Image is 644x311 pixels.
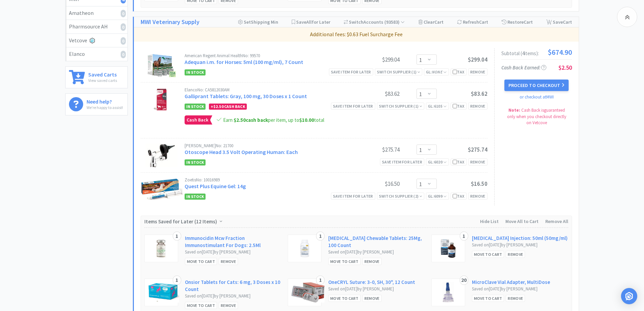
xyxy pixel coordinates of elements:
img: 7218cf7cd6f94b9883497fac1bbbef12_273361.png [145,143,177,167]
a: Saved CartsView saved carts [65,66,128,88]
span: Set [244,19,251,25]
span: Cart [563,19,572,25]
div: Move to Cart [185,302,217,309]
div: 1 [316,231,325,241]
div: Saved on [DATE] by [PERSON_NAME] [328,286,425,293]
div: 1 [316,275,325,285]
span: GL: 6020 [428,159,447,164]
div: Move to Cart [472,251,504,258]
div: Zoetis No: 10016989 [185,178,349,182]
div: Remove [219,302,238,309]
div: Remove [362,295,382,302]
img: 203b4f190c8e43b189b683506eac0810_6908.png [291,282,325,303]
div: $299.04 [349,55,400,64]
span: $275.74 [468,146,487,153]
a: [MEDICAL_DATA] Injection: 50ml (50mg/ml) [472,235,568,242]
a: Adequan i.m. for Horses: 5ml (100 mg/ml), 7 Count [185,59,303,65]
span: $2.50 [558,64,572,71]
div: Saved on [DATE] by [PERSON_NAME] [472,242,568,249]
button: Proceed to Checkout [504,80,569,91]
img: 46c7adf86125413ea94bcf3ac1dda1ca_538690.png [299,238,311,259]
span: $2.50 [213,104,223,109]
img: 077a1c0ae645428e9485c90d8aa872ee_18303.png [443,282,454,303]
a: OneCRYL Suture: 3-0, SH, 30", 12 Count [328,279,415,286]
img: bca28a9e5f8c483784fa7a5577a2b30b_209217.png [439,238,457,259]
div: Move to Cart [328,258,361,265]
img: 7f02e02dc30442ecb2e4384b6a47abab_149906.png [148,282,179,303]
div: Tax [453,69,464,75]
div: Save item for later [380,158,424,165]
span: Cart [524,19,533,25]
a: Quest Plus Equine Gel: 14g [185,183,246,190]
div: Vetcove [69,36,124,45]
span: In Stock [185,69,206,75]
img: 9ddb80fea1134d5ea9dd709a7804c855_6244.png [155,238,167,259]
span: Switch [349,19,363,25]
strong: cash back [234,117,268,123]
span: GL: [426,69,447,74]
span: $674.90 [548,48,572,56]
span: ( 93583 ) [383,19,405,25]
a: Amatheon0 [66,6,127,20]
span: Cart [479,19,488,25]
div: Remove [219,258,238,265]
div: Remove [468,193,487,200]
div: Clear [419,17,444,27]
div: Tax [453,159,464,165]
span: Cash Back [185,116,210,124]
div: Move to Cart [185,258,217,265]
span: Hide List [480,218,499,224]
span: $299.04 [468,56,487,63]
div: Remove [468,103,487,110]
span: In Stock [185,159,206,165]
div: Switch Supplier ( 1 ) [377,69,420,75]
img: 04b8147645a7437b818413a77cf4cb66_207053.png [150,88,173,111]
div: $16.50 [349,180,400,188]
div: Save item for later [331,193,375,200]
span: Cash Back Earned : [501,64,546,71]
span: $16.50 [471,180,487,187]
div: $275.74 [349,146,400,154]
span: GL: 6099 [428,194,447,199]
div: Switch Supplier ( 2 ) [379,193,422,199]
span: GL: 6105 [428,104,447,109]
div: Remove [468,68,487,75]
div: 1 [173,275,181,285]
div: Elanco No: CA5812030AM [185,88,349,92]
span: Items Saved for Later ( ) [144,218,219,225]
div: Saved on [DATE] by [PERSON_NAME] [328,249,425,256]
h6: Need help? [87,97,123,104]
i: 0 [121,10,126,17]
p: Additional fees: $0.63 Fuel Surcharge Fee [137,30,576,39]
a: or checkout at MWI [520,94,554,100]
a: Onsior Tablets for Cats: 6 mg, 3 Doses x 10 Count [185,279,281,293]
div: 1 [460,231,468,241]
a: MicroClave Vial Adapter, MultiDose [472,279,550,286]
p: View saved carts [88,77,117,84]
div: [PERSON_NAME] No: 21700 [185,143,349,148]
i: 0 [121,51,126,58]
a: MWI Veterinary Supply [141,17,199,27]
div: + Cash Back [209,104,247,110]
a: Pharmsource AH0 [66,20,127,34]
span: Remove All [545,218,568,224]
img: 98f4c47e20fc4beea16dbcddfffd832f_413332.png [147,53,176,77]
div: Restore [502,17,533,27]
div: Move to Cart [472,295,504,302]
span: Save for Later [296,19,330,25]
div: Move to Cart [328,295,361,302]
div: Refresh [457,17,488,27]
a: Vetcove0 [66,34,127,48]
div: 20 [460,275,468,285]
div: Pharmsource AH [69,22,124,31]
div: Accounts [344,17,405,27]
div: $83.62 [349,90,400,98]
div: Tax [453,193,464,199]
div: Shipping Min [238,17,278,27]
div: Switch Supplier ( 1 ) [379,103,422,109]
div: Open Intercom Messenger [621,288,637,304]
div: Saved on [DATE] by [PERSON_NAME] [185,293,281,300]
div: Save item for later [329,68,373,75]
h6: Saved Carts [88,70,117,77]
